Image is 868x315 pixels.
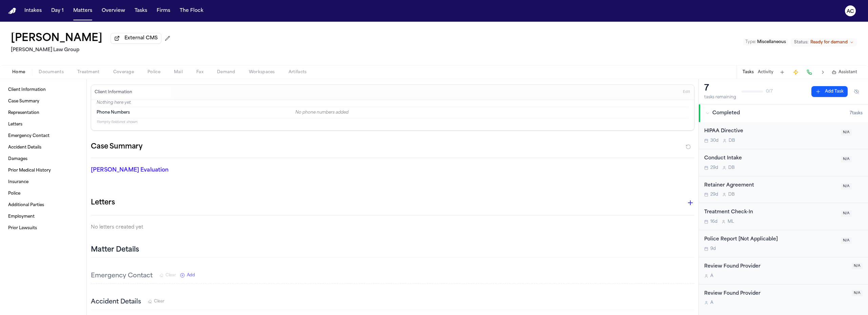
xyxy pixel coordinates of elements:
[699,149,868,176] div: Open task: Conduct Intake
[758,70,773,75] button: Activity
[91,223,694,232] p: No letters created yet
[794,40,808,45] span: Status:
[8,191,20,196] span: Police
[728,192,735,197] span: D B
[852,263,863,269] span: N/A
[249,70,275,75] span: Workspaces
[810,40,848,45] span: Ready for demand
[743,39,788,45] button: Edit Type: Miscellaneous
[295,110,689,115] div: No phone numbers added
[5,107,81,118] a: Representation
[699,230,868,257] div: Open task: Police Report [Not Applicable]
[177,5,206,17] a: The Flock
[704,263,848,271] div: Review Found Provider
[8,168,51,173] span: Prior Medical History
[111,33,161,44] button: External CMS
[165,273,176,278] span: Clear
[729,138,735,143] span: D B
[39,70,64,75] span: Documents
[5,188,81,199] a: Police
[699,122,868,149] div: Open task: HIPAA Directive
[289,70,307,75] span: Artifacts
[154,299,164,304] span: Clear
[124,35,158,42] span: External CMS
[91,166,287,174] p: [PERSON_NAME] Evaluation
[97,100,689,107] p: Nothing here yet.
[704,182,837,190] div: Retainer Agreement
[11,46,173,54] h2: [PERSON_NAME] Law Group
[710,273,713,279] span: A
[777,67,787,77] button: Add Task
[766,89,773,94] span: 0 / 7
[681,87,692,98] button: Edit
[699,284,868,311] div: Open task: Review Found Provider
[217,70,235,75] span: Demand
[5,211,81,222] a: Employment
[699,257,868,284] div: Open task: Review Found Provider
[841,129,852,136] span: N/A
[841,237,852,244] span: N/A
[8,133,50,139] span: Emergency Contact
[850,111,863,116] span: 7 task s
[5,154,81,164] a: Damages
[11,33,102,45] button: Edit matter name
[22,5,44,17] button: Intakes
[704,83,736,94] div: 7
[8,202,44,208] span: Additional Parties
[712,110,740,117] span: Completed
[710,165,718,171] span: 29d
[132,5,150,17] button: Tasks
[8,145,41,150] span: Accident Details
[71,5,95,17] button: Matters
[8,122,22,127] span: Letters
[710,219,717,224] span: 16d
[8,8,16,14] img: Finch Logo
[710,300,713,306] span: A
[743,70,754,75] button: Tasks
[97,110,130,115] span: Phone Numbers
[8,214,35,219] span: Employment
[728,165,735,171] span: D B
[5,200,81,211] a: Additional Parties
[704,155,837,162] div: Conduct Intake
[5,177,81,188] a: Insurance
[5,223,81,234] a: Prior Lawsuits
[159,273,176,278] button: Clear Emergency Contact
[704,127,837,135] div: HIPAA Directive
[704,236,837,243] div: Police Report [Not Applicable]
[683,90,690,95] span: Edit
[113,70,134,75] span: Coverage
[699,104,868,122] button: Completed7tasks
[174,70,183,75] span: Mail
[91,245,139,255] h2: Matter Details
[8,156,27,162] span: Damages
[8,8,16,14] a: Home
[710,246,716,252] span: 9d
[180,273,195,278] button: Add New
[745,40,756,44] span: Type :
[91,141,142,152] h2: Case Summary
[847,9,854,14] text: AC
[841,183,852,190] span: N/A
[12,70,25,75] span: Home
[850,86,863,97] button: Hide completed tasks (⌘⇧H)
[5,96,81,107] a: Case Summary
[48,5,66,17] a: Day 1
[77,70,100,75] span: Treatment
[5,142,81,153] a: Accident Details
[699,176,868,203] div: Open task: Retainer Agreement
[852,290,863,296] span: N/A
[811,86,848,97] button: Add Task
[91,297,141,307] h3: Accident Details
[728,219,734,224] span: M L
[5,165,81,176] a: Prior Medical History
[841,210,852,217] span: N/A
[8,110,39,116] span: Representation
[154,5,173,17] button: Firms
[757,40,786,44] span: Miscellaneous
[187,273,195,278] span: Add
[8,87,46,93] span: Client Information
[710,192,718,197] span: 29d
